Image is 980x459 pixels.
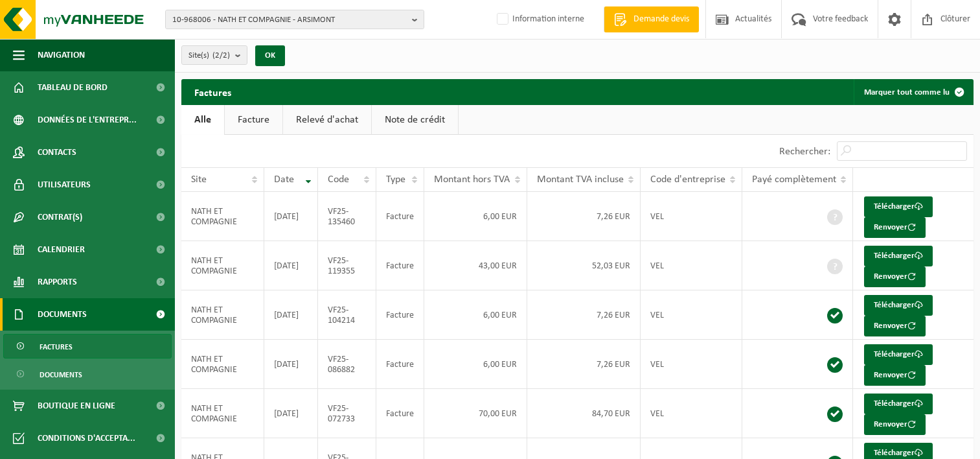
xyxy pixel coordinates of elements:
[181,192,264,241] td: NATH ET COMPAGNIE
[424,192,527,241] td: 6,00 EUR
[40,335,73,359] span: Factures
[537,174,624,185] span: Montant TVA incluse
[38,104,137,136] span: Données de l'entrepr...
[424,389,527,438] td: 70,00 EUR
[38,39,85,71] span: Navigation
[38,422,135,454] span: Conditions d'accepta...
[264,340,319,389] td: [DATE]
[181,389,264,438] td: NATH ET COMPAGNIE
[424,290,527,340] td: 6,00 EUR
[376,192,424,241] td: Facture
[318,192,376,241] td: VF25-135460
[172,10,407,30] span: 10-968006 - NATH ET COMPAGNIE - ARSIMONT
[165,10,424,29] button: 10-968006 - NATH ET COMPAGNIE - ARSIMONT
[191,174,207,185] span: Site
[181,340,264,389] td: NATH ET COMPAGNIE
[181,241,264,290] td: NATH ET COMPAGNIE
[434,174,510,185] span: Montant hors TVA
[372,105,458,135] a: Note de crédit
[864,365,926,386] button: Renvoyer
[376,340,424,389] td: Facture
[752,174,836,185] span: Payé complètement
[641,241,742,290] td: VEL
[376,290,424,340] td: Facture
[641,340,742,389] td: VEL
[527,290,641,340] td: 7,26 EUR
[424,340,527,389] td: 6,00 EUR
[38,390,115,422] span: Boutique en ligne
[864,217,926,238] button: Renvoyer
[630,13,692,26] span: Demande devis
[376,241,424,290] td: Facture
[264,241,319,290] td: [DATE]
[328,174,349,185] span: Code
[181,105,224,135] a: Alle
[864,266,926,287] button: Renvoyer
[264,192,319,241] td: [DATE]
[318,290,376,340] td: VF25-104214
[274,174,294,185] span: Date
[641,192,742,241] td: VEL
[527,340,641,389] td: 7,26 EUR
[386,174,405,185] span: Type
[3,362,172,386] a: Documents
[3,334,172,359] a: Factures
[864,295,933,316] a: Télécharger
[283,105,371,135] a: Relevé d'achat
[38,298,87,331] span: Documents
[864,414,926,435] button: Renvoyer
[181,290,264,340] td: NATH ET COMPAGNIE
[264,290,319,340] td: [DATE]
[864,246,933,266] a: Télécharger
[38,266,77,298] span: Rapports
[641,290,742,340] td: VEL
[212,51,230,60] count: (2/2)
[527,241,641,290] td: 52,03 EUR
[225,105,282,135] a: Facture
[40,362,82,387] span: Documents
[255,45,285,66] button: OK
[188,46,230,65] span: Site(s)
[38,71,108,104] span: Tableau de bord
[376,389,424,438] td: Facture
[494,10,584,29] label: Information interne
[318,389,376,438] td: VF25-072733
[38,136,76,169] span: Contacts
[38,169,91,201] span: Utilisateurs
[181,45,247,65] button: Site(s)(2/2)
[650,174,725,185] span: Code d'entreprise
[318,340,376,389] td: VF25-086882
[38,233,85,266] span: Calendrier
[779,147,830,157] label: Rechercher:
[864,394,933,414] a: Télécharger
[864,316,926,336] button: Renvoyer
[181,79,244,104] h2: Factures
[864,344,933,365] a: Télécharger
[864,196,933,217] a: Télécharger
[38,201,82,233] span: Contrat(s)
[424,241,527,290] td: 43,00 EUR
[527,192,641,241] td: 7,26 EUR
[264,389,319,438] td: [DATE]
[604,6,699,32] a: Demande devis
[854,79,972,105] button: Marquer tout comme lu
[318,241,376,290] td: VF25-119355
[641,389,742,438] td: VEL
[527,389,641,438] td: 84,70 EUR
